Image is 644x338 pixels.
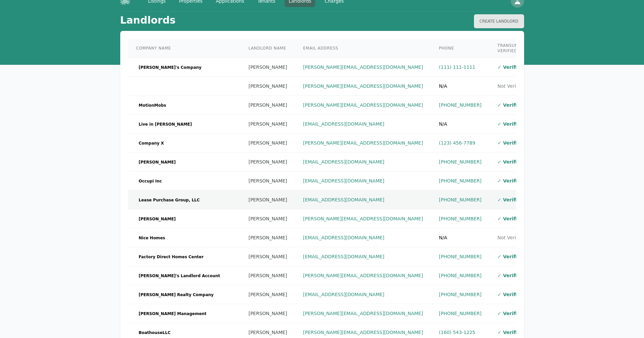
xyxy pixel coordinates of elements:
[498,121,523,127] span: ✓ Verified
[303,311,423,316] a: [PERSON_NAME][EMAIL_ADDRESS][DOMAIN_NAME]
[498,178,523,183] span: ✓ Verified
[240,247,295,266] td: [PERSON_NAME]
[136,159,179,166] span: [PERSON_NAME]
[303,159,385,165] a: [EMAIL_ADDRESS][DOMAIN_NAME]
[136,178,165,184] span: Occupi Inc
[136,254,206,260] span: Factory Direct Homes Center
[439,330,476,335] a: (160) 543-1225
[498,311,523,316] span: ✓ Verified
[240,190,295,209] td: [PERSON_NAME]
[303,254,385,259] a: [EMAIL_ADDRESS][DOMAIN_NAME]
[439,140,476,146] a: (123) 456-7789
[498,292,523,297] span: ✓ Verified
[295,39,431,58] th: Email Address
[136,64,204,71] span: [PERSON_NAME]'s Company
[439,64,476,70] a: (111) 111-1111
[474,14,524,28] button: Create Landlord
[136,197,203,203] span: Lease Purchase Group, LLC
[303,178,385,183] a: [EMAIL_ADDRESS][DOMAIN_NAME]
[498,235,525,240] span: Not Verified
[303,140,423,146] a: [PERSON_NAME][EMAIL_ADDRESS][DOMAIN_NAME]
[240,58,295,77] td: [PERSON_NAME]
[439,311,482,316] a: [PHONE_NUMBER]
[498,254,523,259] span: ✓ Verified
[240,96,295,115] td: [PERSON_NAME]
[240,39,295,58] th: Landlord Name
[136,291,217,298] span: [PERSON_NAME] Realty Company
[136,140,167,147] span: Company X
[303,235,385,240] a: [EMAIL_ADDRESS][DOMAIN_NAME]
[240,266,295,285] td: [PERSON_NAME]
[431,77,490,96] td: N/A
[431,39,490,58] th: Phone
[120,14,176,28] h1: Landlords
[439,102,482,108] a: [PHONE_NUMBER]
[136,310,209,317] span: [PERSON_NAME] Management
[498,216,523,221] span: ✓ Verified
[439,159,482,165] a: [PHONE_NUMBER]
[303,102,423,108] a: [PERSON_NAME][EMAIL_ADDRESS][DOMAIN_NAME]
[303,292,385,297] a: [EMAIL_ADDRESS][DOMAIN_NAME]
[498,64,523,70] span: ✓ Verified
[498,197,523,202] span: ✓ Verified
[303,121,385,127] a: [EMAIL_ADDRESS][DOMAIN_NAME]
[240,134,295,153] td: [PERSON_NAME]
[136,121,195,128] span: Live in [PERSON_NAME]
[498,330,523,335] span: ✓ Verified
[303,83,423,89] a: [PERSON_NAME][EMAIL_ADDRESS][DOMAIN_NAME]
[240,285,295,304] td: [PERSON_NAME]
[240,77,295,96] td: [PERSON_NAME]
[240,209,295,228] td: [PERSON_NAME]
[439,273,482,278] a: [PHONE_NUMBER]
[136,329,173,336] span: BoathouseLLC
[303,216,423,221] a: [PERSON_NAME][EMAIL_ADDRESS][DOMAIN_NAME]
[439,178,482,183] a: [PHONE_NUMBER]
[439,254,482,259] a: [PHONE_NUMBER]
[439,292,482,297] a: [PHONE_NUMBER]
[498,102,523,108] span: ✓ Verified
[136,235,168,241] span: Nice Homes
[240,115,295,134] td: [PERSON_NAME]
[128,39,241,58] th: Company Name
[498,159,523,165] span: ✓ Verified
[240,153,295,171] td: [PERSON_NAME]
[303,273,423,278] a: [PERSON_NAME][EMAIL_ADDRESS][DOMAIN_NAME]
[439,197,482,202] a: [PHONE_NUMBER]
[490,39,534,58] th: TransUnion Verified
[136,102,169,109] span: MotionMobs
[303,64,423,70] a: [PERSON_NAME][EMAIL_ADDRESS][DOMAIN_NAME]
[240,228,295,247] td: [PERSON_NAME]
[498,273,523,278] span: ✓ Verified
[431,115,490,134] td: N/A
[240,304,295,323] td: [PERSON_NAME]
[136,216,179,222] span: [PERSON_NAME]
[431,228,490,247] td: N/A
[303,197,385,202] a: [EMAIL_ADDRESS][DOMAIN_NAME]
[136,273,223,279] span: [PERSON_NAME]'s Landlord Account
[498,83,525,89] span: Not Verified
[303,330,423,335] a: [PERSON_NAME][EMAIL_ADDRESS][DOMAIN_NAME]
[439,216,482,221] a: [PHONE_NUMBER]
[498,140,523,146] span: ✓ Verified
[240,171,295,190] td: [PERSON_NAME]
